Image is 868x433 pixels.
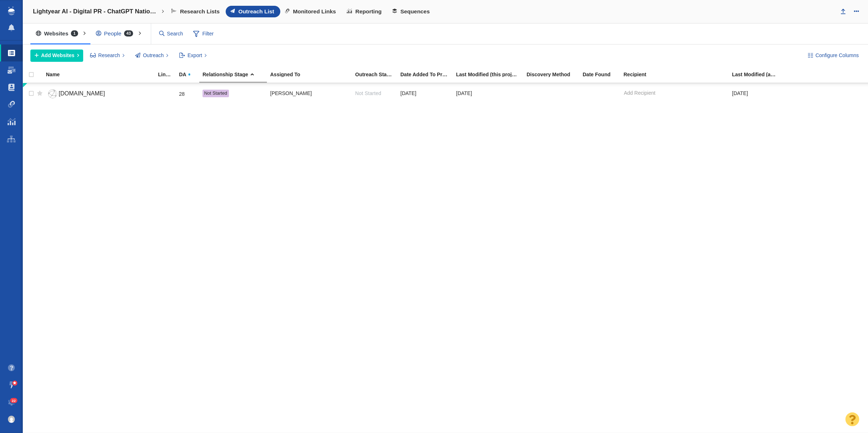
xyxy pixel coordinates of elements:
[400,72,455,77] div: Date that the Contact was added to this Project
[355,72,400,77] div: Outreach Status
[199,83,267,104] td: Not Started
[355,72,400,78] a: Outreach Status
[342,6,388,17] a: Reporting
[167,6,226,17] a: Research Lists
[203,72,269,78] a: Relationship Stage
[400,72,455,78] a: Date Added To Project
[400,8,430,15] span: Sequences
[238,8,274,15] span: Outreach List
[732,72,786,77] div: Date the Contact was last edited
[226,6,280,17] a: Outreach List
[41,52,75,59] span: Add Websites
[188,52,202,59] span: Export
[624,72,731,78] a: Recipient
[583,72,623,77] div: Date Found
[456,72,526,78] a: Last Modified (this project)
[124,30,133,37] span: 43
[179,72,186,77] span: DA
[203,72,269,77] div: Relationship Stage
[388,6,436,17] a: Sequences
[204,91,227,96] span: Not Started
[280,6,342,17] a: Monitored Links
[270,86,349,101] div: [PERSON_NAME]
[158,72,178,77] div: Links
[189,27,218,41] span: Filter
[624,72,731,77] div: Recipient
[270,72,354,78] a: Assigned To
[46,87,152,100] a: [DOMAIN_NAME]
[179,72,202,78] a: DA
[8,7,14,15] img: buzzstream_logo_iconsimple.png
[46,72,157,78] a: Name
[90,25,142,42] div: People
[804,50,863,62] button: Configure Columns
[98,52,120,59] span: Research
[33,8,159,15] h4: Lightyear AI - Digital PR - ChatGPT Nation: The States Leading (and Ignoring) the AI Boom
[156,27,187,40] input: Search
[143,52,164,59] span: Outreach
[293,8,336,15] span: Monitored Links
[527,72,582,77] div: Discovery Method
[10,398,18,403] span: 22
[175,50,211,62] button: Export
[270,72,354,77] div: Assigned To
[583,72,623,78] a: Date Found
[624,89,655,97] span: Add Recipient
[816,52,859,59] span: Configure Columns
[732,72,786,78] a: Last Modified (any project)
[30,50,83,62] button: Add Websites
[400,86,450,101] div: [DATE]
[59,90,105,97] span: [DOMAIN_NAME]
[8,416,15,423] img: 9035f77efe128932127c425fd1c72477
[527,72,582,78] a: Discovery Method
[46,72,157,77] div: Name
[158,72,178,78] a: Links
[732,86,780,101] div: [DATE]
[456,72,526,77] div: Date the Contact information in this project was last edited
[86,50,129,62] button: Research
[131,50,173,62] button: Outreach
[456,86,520,101] div: [DATE]
[356,8,382,15] span: Reporting
[179,86,185,97] div: 28
[180,8,220,15] span: Research Lists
